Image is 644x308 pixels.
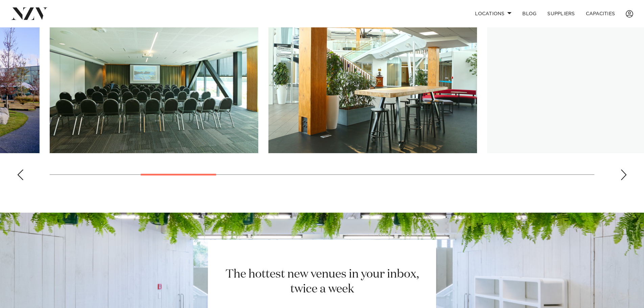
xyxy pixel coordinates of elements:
[217,267,427,297] h2: The hottest new venues in your inbox, twice a week
[542,6,580,21] a: SUPPLIERS
[517,6,542,21] a: BLOG
[470,6,517,21] a: Locations
[11,7,48,20] img: nzv-logo.png
[580,6,621,21] a: Capacities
